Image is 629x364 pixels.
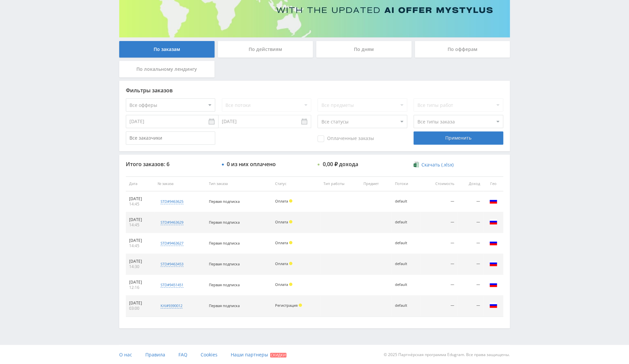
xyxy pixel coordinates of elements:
img: xlsx [413,161,419,168]
div: Итого заказов: 6 [126,161,215,167]
div: 14:45 [129,222,151,228]
td: — [420,191,458,212]
span: Холд [289,220,292,223]
div: 03:00 [129,306,151,311]
img: rus.png [489,218,497,226]
span: Первая подписка [209,303,240,308]
img: rus.png [489,301,497,309]
span: Холд [289,241,292,244]
div: std#9463627 [161,241,183,246]
div: Применить [413,131,503,145]
div: std#9463625 [161,199,183,204]
td: — [420,212,458,233]
span: Холд [289,283,292,286]
span: Наши партнеры [231,351,268,358]
span: Первая подписка [209,241,240,246]
div: По офферам [415,41,510,58]
span: Оплата [275,261,288,266]
div: std#9451451 [161,282,183,288]
th: Дата [126,176,154,191]
td: — [420,275,458,296]
td: — [458,275,483,296]
div: [DATE] [129,280,151,285]
div: default [395,283,417,287]
th: Доход [458,176,483,191]
span: Первая подписка [209,282,240,287]
div: 0 из них оплачено [227,161,276,167]
div: default [395,199,417,204]
span: Оплаченные заказы [317,135,374,142]
th: Потоки [392,176,420,191]
span: Оплата [275,219,288,224]
span: Холд [299,303,302,307]
th: Предмет [360,176,392,191]
div: std#9463453 [161,261,183,267]
div: [DATE] [129,300,151,306]
span: Холд [289,199,292,203]
div: [DATE] [129,259,151,264]
td: — [458,191,483,212]
span: Холд [289,262,292,265]
th: Статус [272,176,320,191]
span: Скачать (.xlsx) [421,162,454,167]
span: Оплата [275,282,288,287]
div: 12:16 [129,285,151,290]
span: Правила [145,351,165,358]
div: 0,00 ₽ дохода [322,161,358,167]
td: — [420,233,458,254]
div: 14:45 [129,202,151,207]
img: rus.png [489,259,497,267]
td: — [458,254,483,275]
div: kai#9390012 [161,303,182,308]
div: default [395,262,417,266]
div: std#9463629 [161,220,183,225]
th: № заказа [154,176,206,191]
div: По дням [316,41,411,58]
input: Все заказчики [126,131,215,145]
span: Первая подписка [209,199,240,204]
th: Гео [483,176,503,191]
th: Стоимость [420,176,458,191]
div: Фильтры заказов [126,87,503,93]
td: — [458,233,483,254]
span: Скидки [270,353,286,357]
div: [DATE] [129,196,151,202]
span: Первая подписка [209,261,240,266]
td: — [458,212,483,233]
img: rus.png [489,197,497,205]
div: default [395,303,417,308]
span: Оплата [275,240,288,245]
div: По заказам [119,41,215,58]
img: rus.png [489,239,497,247]
span: FAQ [178,351,187,358]
td: — [458,296,483,316]
span: Регистрация [275,303,298,308]
div: default [395,220,417,224]
div: default [395,241,417,245]
div: [DATE] [129,238,151,243]
div: По действиям [218,41,313,58]
div: [DATE] [129,217,151,222]
a: Скачать (.xlsx) [413,161,453,168]
span: Оплата [275,199,288,204]
td: — [420,254,458,275]
div: 14:45 [129,243,151,249]
div: По локальному лендингу [119,61,215,77]
td: — [420,296,458,316]
div: 14:30 [129,264,151,269]
th: Тип работы [320,176,360,191]
span: Первая подписка [209,220,240,225]
th: Тип заказа [206,176,272,191]
span: Cookies [201,351,218,358]
img: rus.png [489,280,497,288]
span: О нас [119,351,132,358]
